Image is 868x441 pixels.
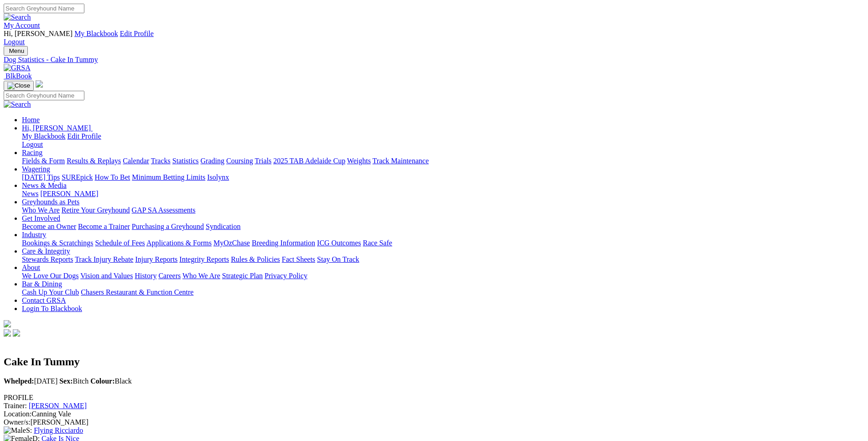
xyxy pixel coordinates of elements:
a: Cash Up Your Club [22,288,79,296]
div: Dog Statistics - Cake In Tummy [4,56,864,64]
a: Contact GRSA [22,296,66,304]
a: 2025 TAB Adelaide Cup [273,157,345,165]
a: [PERSON_NAME] [40,190,98,197]
a: Logout [22,140,43,148]
a: We Love Our Dogs [22,272,78,280]
a: Trials [255,157,271,165]
img: logo-grsa-white.png [4,320,11,327]
a: News [22,190,38,197]
a: Track Injury Rebate [75,255,133,263]
a: News & Media [22,182,67,189]
a: Grading [201,157,224,165]
div: News & Media [22,190,864,198]
a: My Blackbook [22,132,66,140]
a: MyOzChase [213,239,250,247]
a: Stewards Reports [22,255,73,263]
a: Care & Integrity [22,247,70,255]
a: SUREpick [62,173,93,181]
a: My Blackbook [74,30,118,37]
input: Search [4,4,84,13]
a: Minimum Betting Limits [132,173,205,181]
a: Isolynx [207,173,229,181]
img: Search [4,100,31,109]
b: Colour: [90,377,114,385]
span: BlkBook [5,72,32,80]
img: GRSA [4,64,31,72]
span: Bitch [59,377,88,385]
a: Edit Profile [68,132,101,140]
a: Edit Profile [120,30,154,37]
b: Whelped: [4,377,34,385]
img: facebook.svg [4,329,11,337]
a: Become an Owner [22,223,76,230]
div: Get Involved [22,223,864,231]
span: Hi, [PERSON_NAME] [22,124,91,132]
a: Schedule of Fees [95,239,145,247]
a: Strategic Plan [222,272,263,280]
a: Applications & Forms [146,239,212,247]
img: Male [4,426,26,435]
span: Location: [4,410,31,418]
span: Owner/s: [4,418,31,426]
a: Industry [22,231,46,239]
div: Wagering [22,173,864,182]
a: Results & Replays [67,157,121,165]
a: Flying Ricciardo [34,426,83,434]
a: Race Safe [363,239,392,247]
a: [DATE] Tips [22,173,60,181]
a: Wagering [22,165,50,173]
a: Stay On Track [317,255,359,263]
a: Injury Reports [135,255,177,263]
img: Close [7,82,30,89]
a: Home [22,116,40,124]
a: Who We Are [182,272,220,280]
a: GAP SA Assessments [132,206,196,214]
b: Sex: [59,377,73,385]
input: Search [4,91,84,100]
a: Fact Sheets [282,255,315,263]
span: S: [4,426,32,434]
a: Breeding Information [252,239,315,247]
a: Chasers Restaurant & Function Centre [81,288,193,296]
button: Toggle navigation [4,81,34,91]
div: Greyhounds as Pets [22,206,864,214]
a: Hi, [PERSON_NAME] [22,124,93,132]
a: Integrity Reports [179,255,229,263]
a: Calendar [123,157,149,165]
span: Hi, [PERSON_NAME] [4,30,73,37]
a: Syndication [206,223,240,230]
div: Racing [22,157,864,165]
a: Racing [22,149,42,156]
h2: Cake In Tummy [4,356,864,368]
a: Purchasing a Greyhound [132,223,204,230]
div: Bar & Dining [22,288,864,296]
span: Black [90,377,132,385]
button: Toggle navigation [4,46,28,56]
a: Privacy Policy [265,272,307,280]
a: Retire Your Greyhound [62,206,130,214]
a: Tracks [151,157,171,165]
a: Login To Blackbook [22,305,82,312]
a: Careers [158,272,181,280]
div: Hi, [PERSON_NAME] [22,132,864,149]
a: Who We Are [22,206,60,214]
a: Fields & Form [22,157,65,165]
a: My Account [4,21,40,29]
div: My Account [4,30,864,46]
a: How To Bet [95,173,130,181]
span: Menu [9,47,24,54]
img: twitter.svg [13,329,20,337]
div: About [22,272,864,280]
a: Coursing [226,157,253,165]
div: PROFILE [4,394,864,402]
a: About [22,264,40,271]
a: Statistics [172,157,199,165]
a: Become a Trainer [78,223,130,230]
a: BlkBook [4,72,32,80]
img: Search [4,13,31,21]
span: [DATE] [4,377,57,385]
div: Care & Integrity [22,255,864,264]
a: ICG Outcomes [317,239,361,247]
a: Weights [347,157,371,165]
div: Canning Vale [4,410,864,418]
